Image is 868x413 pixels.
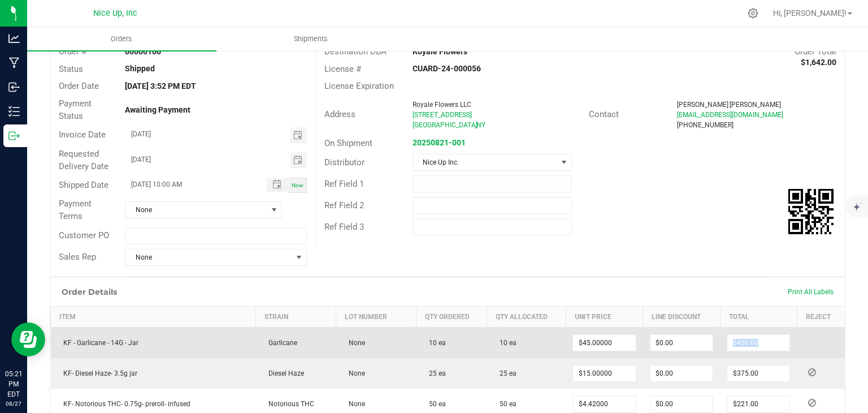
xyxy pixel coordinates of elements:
th: Unit Price [566,306,643,327]
inline-svg: Inbound [8,81,20,93]
span: 25 ea [494,369,517,377]
input: 0 [573,335,635,351]
span: Customer PO [59,230,109,240]
input: 0 [650,335,713,351]
span: Toggle popup [267,178,289,192]
a: Orders [27,27,216,51]
a: Shipments [216,27,406,51]
span: License # [324,64,361,74]
span: Payment Terms [59,199,92,222]
inline-svg: Manufacturing [8,57,20,68]
span: [EMAIL_ADDRESS][DOMAIN_NAME] [677,111,783,119]
span: KF - Garlicane - 14G - Jar [58,339,138,347]
span: Address [324,109,355,119]
strong: Awaiting Payment [125,105,190,114]
span: Order # [59,46,86,57]
div: Manage settings [746,8,760,19]
span: Order Total [795,46,836,57]
span: Royale Flowers LLC [413,101,471,109]
span: License Expiration [324,81,394,91]
input: 0 [650,396,713,412]
span: Destination DBA [324,46,387,57]
span: [PERSON_NAME] [677,101,728,109]
th: Line Discount [643,306,720,327]
span: 25 ea [423,369,446,377]
span: Nice Up, Inc [93,8,137,18]
strong: [DATE] 3:52 PM EDT [125,81,196,91]
span: Distributor [324,157,364,167]
th: Qty Ordered [416,306,487,327]
span: Now [292,182,303,188]
a: 20250821-001 [413,138,466,147]
span: Orders [96,34,147,44]
span: None [125,202,267,218]
span: Order Date [59,81,99,91]
th: Strain [256,306,336,327]
inline-svg: Outbound [8,130,20,141]
span: Print All Labels [788,288,834,296]
strong: Royale Flowers [413,47,467,56]
p: 05:21 PM EDT [5,369,22,399]
span: None [125,249,292,265]
span: 50 ea [494,400,517,408]
th: Reject [797,306,845,327]
input: 0 [573,365,635,381]
h1: Order Details [62,287,117,296]
span: NY [476,121,485,129]
span: [STREET_ADDRESS] [413,111,472,119]
p: 08/27 [5,399,22,408]
span: , [475,121,476,129]
th: Total [720,306,797,327]
strong: Shipped [125,64,155,73]
span: Ref Field 2 [324,200,364,210]
span: Status [59,64,83,74]
span: Garlicane [263,339,297,347]
span: [PERSON_NAME] [730,101,781,109]
span: Reject Inventory [804,399,821,406]
span: Contact [589,109,619,119]
input: 0 [650,365,713,381]
inline-svg: Inventory [8,106,20,117]
input: 0 [573,396,635,412]
th: Item [51,306,256,327]
span: 10 ea [423,339,446,347]
span: None [343,400,365,408]
span: KF- Diesel Haze- 3.5g jar [58,369,137,377]
span: [PHONE_NUMBER] [677,121,734,129]
span: Reject Inventory [804,369,821,376]
span: Hi, [PERSON_NAME]! [773,8,847,18]
input: Date/Time [125,178,254,192]
strong: CUARD-24-000056 [413,64,481,73]
span: Sales Rep [59,252,96,262]
span: Notorious THC [263,400,314,408]
input: 0 [727,396,789,412]
span: Ref Field 1 [324,179,364,189]
span: Toggle calendar [290,127,307,143]
iframe: Resource center [11,322,45,356]
span: KF- Notorious THC- 0.75g- preroll- infused [58,400,190,408]
span: 10 ea [494,339,517,347]
input: 0 [727,365,789,381]
span: None [343,339,365,347]
strong: $1,642.00 [801,58,836,67]
th: Lot Number [336,306,416,327]
span: Shipments [279,34,343,44]
qrcode: 00000166 [788,189,834,234]
span: Diesel Haze [263,369,304,377]
th: Qty Allocated [487,306,566,327]
span: 50 ea [423,400,446,408]
inline-svg: Analytics [8,33,20,44]
span: Ref Field 3 [324,222,364,232]
img: Scan me! [788,189,834,234]
span: On Shipment [324,138,372,148]
span: Toggle calendar [290,152,307,168]
span: None [343,369,365,377]
span: Payment Status [59,98,92,122]
span: Nice Up Inc [413,154,557,170]
strong: 00000166 [125,47,161,56]
span: Requested Delivery Date [59,149,108,172]
input: 0 [727,335,789,351]
span: [GEOGRAPHIC_DATA] [413,121,478,129]
span: Invoice Date [59,130,106,140]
